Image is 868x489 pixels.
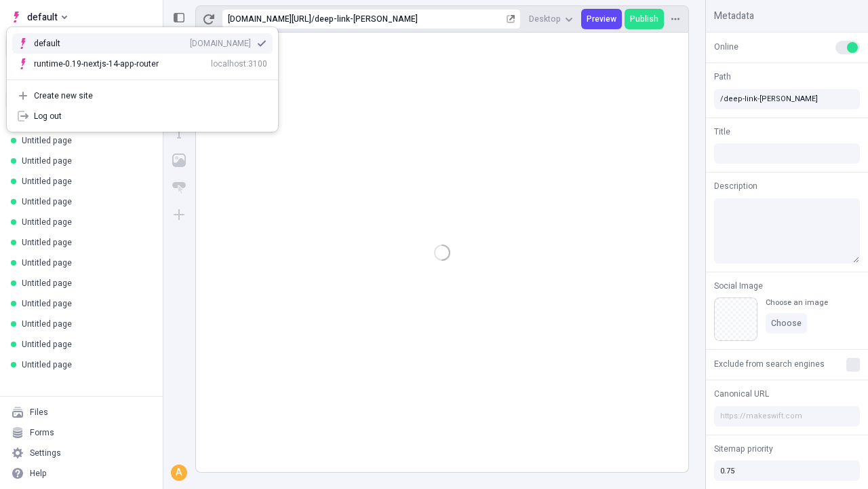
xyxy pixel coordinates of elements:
[22,135,146,146] div: Untitled page
[211,58,267,69] div: localhost:3100
[714,180,757,192] span: Description
[714,358,825,370] span: Exclude from search engines
[22,176,146,187] div: Untitled page
[315,14,504,24] div: deep-link-[PERSON_NAME]
[714,41,738,53] span: Online
[714,388,769,400] span: Canonical URL
[30,427,54,438] div: Forms
[167,121,191,145] button: Text
[30,407,48,418] div: Files
[34,58,159,69] div: runtime-0.19-nextjs-14-app-router
[167,148,191,173] button: Image
[581,9,622,29] button: Preview
[30,468,47,479] div: Help
[167,175,191,200] button: Button
[228,14,311,24] div: [URL][DOMAIN_NAME]
[22,298,146,309] div: Untitled page
[587,14,616,24] span: Preview
[311,14,315,24] div: /
[22,319,146,329] div: Untitled page
[22,237,146,248] div: Untitled page
[714,443,773,455] span: Sitemap priority
[714,126,730,138] span: Title
[771,318,802,329] span: Choose
[22,196,146,207] div: Untitled page
[22,156,146,166] div: Untitled page
[714,280,763,292] span: Social Image
[22,278,146,289] div: Untitled page
[766,297,828,308] div: Choose an image
[529,14,561,24] span: Desktop
[7,28,278,79] div: Suggestions
[22,359,146,370] div: Untitled page
[766,313,807,333] button: Choose
[172,466,186,479] div: A
[5,7,73,27] button: Select site
[524,9,578,29] button: Desktop
[27,9,58,25] span: default
[34,38,81,49] div: default
[714,71,731,83] span: Path
[190,38,251,49] div: [DOMAIN_NAME]
[22,339,146,350] div: Untitled page
[30,448,61,458] div: Settings
[625,9,664,29] button: Publish
[22,217,146,228] div: Untitled page
[714,406,860,427] input: https://makeswift.com
[22,257,146,268] div: Untitled page
[630,14,658,24] span: Publish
